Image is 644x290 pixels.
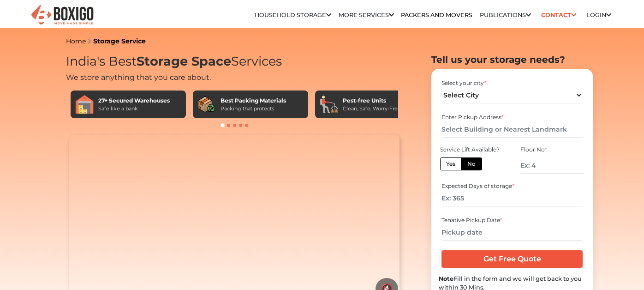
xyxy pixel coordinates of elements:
[221,105,286,113] div: Packing that protects
[343,97,401,105] div: Pest-free Units
[586,12,611,18] a: Login
[520,157,584,174] input: Ex: 4
[221,97,286,105] div: Best Packing Materials
[66,54,403,69] h1: India's Best Services
[339,12,394,18] a: More services
[441,224,582,241] input: Pickup date
[461,157,482,170] label: No
[441,121,582,138] input: Select Building or Nearest Landmark
[98,105,170,113] div: Safe like a bank
[30,4,95,26] img: Boxigo
[66,37,86,45] a: Home
[93,37,146,45] a: Storage Service
[320,95,338,114] img: Pest-free Units
[480,12,531,18] a: Publications
[440,157,461,170] label: Yes
[66,73,211,82] span: We store anything that you care about.
[441,79,582,87] div: Select your city
[401,12,472,18] a: Packers and Movers
[441,182,582,190] div: Expected Days of storage
[343,105,401,113] div: Clean, Safe, Worry-Free
[98,97,170,105] div: 27+ Secured Warehouses
[538,8,579,22] a: Contact
[441,250,582,268] input: Get Free Quote
[520,145,584,154] div: Floor No
[431,54,593,65] h2: Tell us your storage needs?
[439,275,453,282] b: Note
[197,95,216,114] img: Best Packing Materials
[75,95,94,114] img: 27+ Secured Warehouses
[255,12,331,18] a: Household Storage
[441,216,582,224] div: Tenative Pickup Date
[441,190,582,206] input: Ex: 365
[440,145,504,154] div: Service Lift Available?
[137,54,231,69] span: Storage Space
[441,113,582,121] div: Enter Pickup Address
